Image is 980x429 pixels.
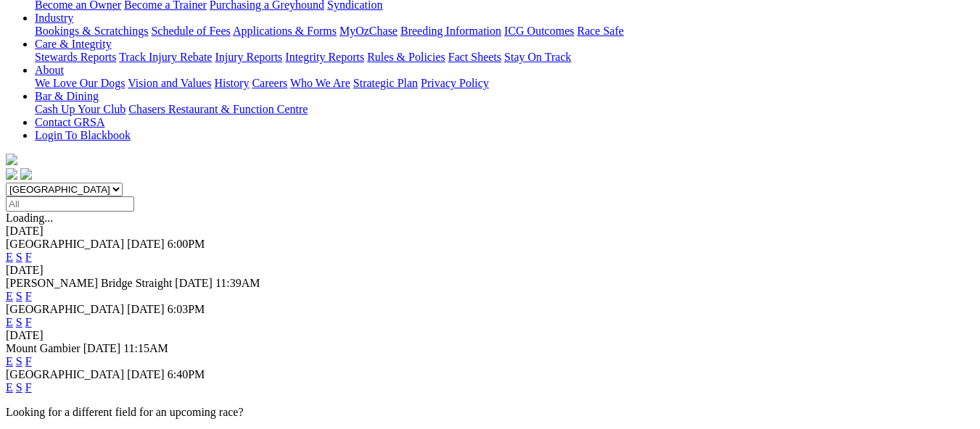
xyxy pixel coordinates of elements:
span: 11:15AM [123,342,168,354]
a: Care & Integrity [35,38,112,50]
span: [PERSON_NAME] Bridge Straight [6,277,172,289]
a: S [16,290,22,302]
span: [DATE] [175,277,213,289]
a: F [25,355,32,367]
span: 6:40PM [168,368,205,380]
div: Industry [35,25,974,38]
a: S [16,251,22,263]
span: 6:00PM [168,238,205,250]
div: [DATE] [6,329,974,342]
a: ICG Outcomes [504,25,574,37]
a: Bar & Dining [35,90,99,102]
a: Breeding Information [400,25,501,37]
span: [DATE] [127,368,165,380]
a: F [25,316,32,328]
a: F [25,381,32,393]
a: E [6,355,13,367]
div: About [35,77,974,90]
a: Rules & Policies [367,51,445,63]
a: E [6,381,13,393]
span: 6:03PM [168,303,205,315]
p: Looking for a different field for an upcoming race? [6,406,974,419]
a: Fact Sheets [448,51,501,63]
div: [DATE] [6,225,974,238]
span: [GEOGRAPHIC_DATA] [6,303,124,315]
a: Stay On Track [504,51,571,63]
a: About [35,64,64,76]
a: Applications & Forms [233,25,337,37]
a: Schedule of Fees [151,25,230,37]
a: Contact GRSA [35,116,104,128]
span: 11:39AM [215,277,260,289]
a: History [214,77,249,89]
a: Industry [35,12,73,24]
a: Stewards Reports [35,51,116,63]
a: Who We Are [290,77,350,89]
span: Mount Gambier [6,342,81,354]
span: [GEOGRAPHIC_DATA] [6,368,124,380]
a: S [16,316,22,328]
a: Track Injury Rebate [119,51,212,63]
a: Careers [252,77,287,89]
a: Race Safe [577,25,623,37]
a: Bookings & Scratchings [35,25,148,37]
span: [GEOGRAPHIC_DATA] [6,238,124,250]
span: [DATE] [127,303,165,315]
img: twitter.svg [20,168,32,180]
a: Login To Blackbook [35,129,131,141]
img: facebook.svg [6,168,17,180]
a: F [25,251,32,263]
a: S [16,355,22,367]
a: Integrity Reports [285,51,364,63]
a: E [6,251,13,263]
a: Strategic Plan [353,77,418,89]
a: Chasers Restaurant & Function Centre [128,103,308,115]
div: Bar & Dining [35,103,974,116]
a: S [16,381,22,393]
a: E [6,290,13,302]
a: Cash Up Your Club [35,103,125,115]
a: MyOzChase [339,25,398,37]
span: [DATE] [127,238,165,250]
a: Privacy Policy [421,77,489,89]
a: We Love Our Dogs [35,77,125,89]
img: logo-grsa-white.png [6,154,17,165]
a: F [25,290,32,302]
span: [DATE] [83,342,121,354]
div: Care & Integrity [35,51,974,64]
a: Vision and Values [128,77,211,89]
a: E [6,316,13,328]
input: Select date [6,196,134,212]
span: Loading... [6,212,53,224]
a: Injury Reports [215,51,282,63]
div: [DATE] [6,264,974,277]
